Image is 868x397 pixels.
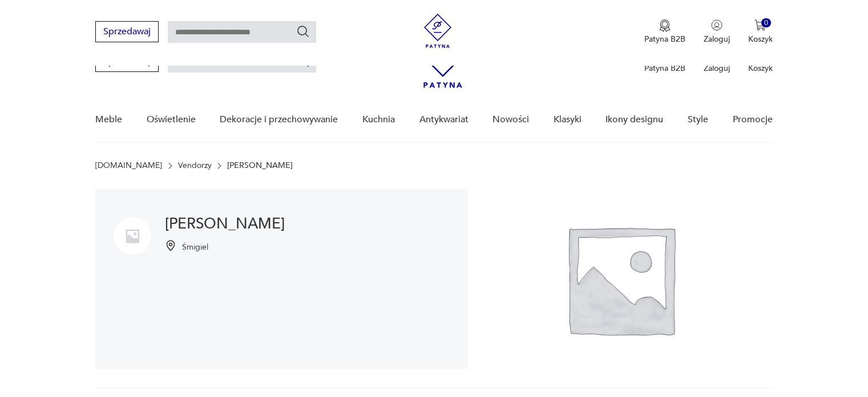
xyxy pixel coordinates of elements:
a: Nowości [492,98,529,142]
a: Klasyki [554,98,582,142]
p: Koszyk [748,63,773,74]
h1: [PERSON_NAME] [165,217,285,231]
a: Promocje [733,98,773,142]
p: Zaloguj [704,34,730,45]
div: 0 [761,18,771,28]
img: Patyna - sklep z meblami i dekoracjami vintage [421,14,455,48]
a: Meble [95,98,122,142]
p: Zaloguj [704,63,730,74]
a: Oświetlenie [147,98,196,142]
a: Sprzedawaj [95,29,159,37]
button: Patyna B2B [644,19,685,45]
img: Ikona koszyka [754,19,766,31]
img: Ikona medalu [659,19,671,32]
a: Style [688,98,708,142]
p: Śmigiel [182,242,208,252]
a: Dekoracje i przechowywanie [220,98,338,142]
button: Sprzedawaj [95,21,159,42]
p: Koszyk [748,34,773,45]
button: Szukaj [296,25,310,38]
a: Ikony designu [605,98,663,142]
a: Sprzedawaj [95,58,159,66]
img: Ikonka użytkownika [711,19,722,31]
img: Ikonka pinezki mapy [165,240,176,251]
a: [DOMAIN_NAME] [95,161,162,170]
button: 0Koszyk [748,19,773,45]
p: [PERSON_NAME] [227,161,293,170]
a: Ikona medaluPatyna B2B [644,19,685,45]
a: Kuchnia [362,98,395,142]
p: Patyna B2B [644,34,685,45]
img: Marco [114,217,151,255]
a: Antykwariat [419,98,469,142]
button: Zaloguj [704,19,730,45]
a: Vendorzy [178,161,212,170]
img: Marco [468,189,773,369]
p: Patyna B2B [644,63,685,74]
